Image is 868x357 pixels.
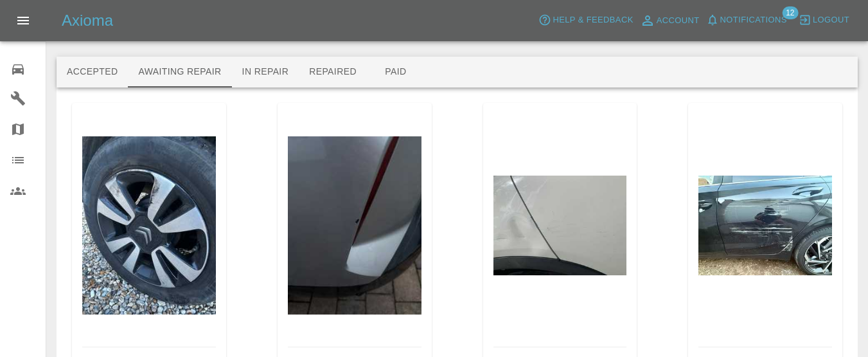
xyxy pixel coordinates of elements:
button: Awaiting Repair [128,57,231,87]
a: Account [637,10,703,31]
button: Open drawer [8,5,39,36]
button: Notifications [703,10,790,30]
span: Logout [813,13,849,28]
h5: Axioma [62,10,113,31]
span: Notifications [720,13,787,28]
button: Help & Feedback [535,10,636,30]
button: Accepted [57,57,128,87]
button: Logout [795,10,853,30]
button: In Repair [232,57,299,87]
span: Account [657,14,700,28]
button: Repaired [299,57,367,87]
button: Paid [367,57,425,87]
span: Help & Feedback [553,13,633,28]
span: 12 [782,6,798,19]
